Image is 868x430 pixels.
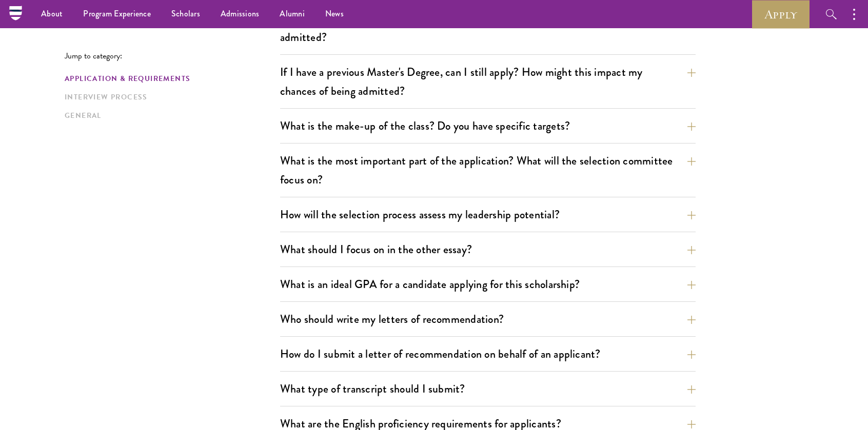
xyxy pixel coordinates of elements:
[280,273,696,296] button: What is an ideal GPA for a candidate applying for this scholarship?
[280,377,696,400] button: What type of transcript should I submit?
[280,114,696,137] button: What is the make-up of the class? Do you have specific targets?
[280,308,696,331] button: Who should write my letters of recommendation?
[280,149,696,191] button: What is the most important part of the application? What will the selection committee focus on?
[280,203,696,226] button: How will the selection process assess my leadership potential?
[280,342,696,365] button: How do I submit a letter of recommendation on behalf of an applicant?
[65,73,274,84] a: Application & Requirements
[65,92,274,103] a: Interview Process
[280,238,696,261] button: What should I focus on in the other essay?
[65,51,280,60] p: Jump to category:
[65,110,274,121] a: General
[280,60,696,103] button: If I have a previous Master's Degree, can I still apply? How might this impact my chances of bein...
